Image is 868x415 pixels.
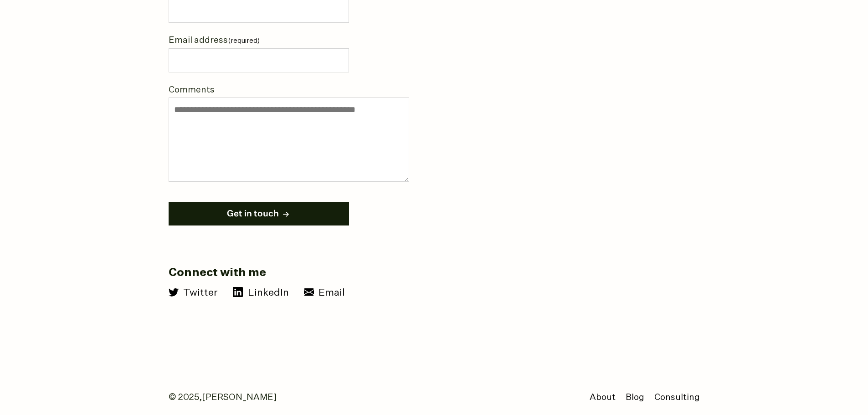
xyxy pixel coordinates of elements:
[304,288,345,298] a: Email
[654,393,700,402] a: Consulting
[183,288,218,298] span: Twitter
[228,37,260,44] span: (required)
[590,393,616,402] a: About
[169,288,218,298] a: Twitter
[202,393,277,402] span: [PERSON_NAME]
[626,393,644,402] a: Blog
[169,33,349,48] label: Email address
[318,288,345,298] span: Email
[169,390,277,405] div: © 2025,
[233,288,289,298] a: LinkedIn
[169,266,579,281] h3: Connect with me
[248,288,289,298] span: LinkedIn
[169,82,349,97] label: Comments
[169,202,349,226] button: Get in touch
